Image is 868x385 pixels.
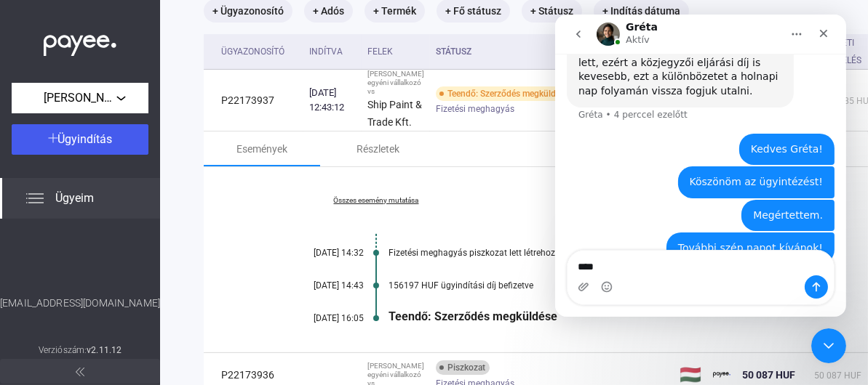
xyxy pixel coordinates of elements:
[26,190,44,207] img: list.svg
[357,140,400,158] div: Részletek
[46,267,57,278] button: Emojiválasztó
[276,313,364,323] div: [DATE] 16:05
[44,27,116,57] img: white-payee-white-dot.svg
[135,161,268,175] div: Köszönöm az ügyintézést!
[389,280,861,291] div: 156197 HUF ügyindítási díj befizetve
[55,190,94,207] span: Ügyeim
[196,128,268,142] div: Kedves Gréta!
[12,236,279,261] textarea: Üzenet…
[713,366,730,384] img: payee-logo
[12,185,279,219] div: Magyar szerint…
[204,70,303,131] td: P22173937
[12,83,148,113] button: [PERSON_NAME] egyéni vállalkozó
[367,99,422,128] strong: Ship Paint & Trade Kft.
[389,248,861,258] div: Fizetési meghagyás piszkozat lett létrehozva
[309,43,356,60] div: Indítva
[198,194,268,208] div: Megértettem.
[76,368,84,376] img: arrow-double-left-grey.svg
[12,124,148,155] button: Ügyindítás
[236,140,287,158] div: Események
[430,34,674,70] th: Státusz
[309,86,356,115] div: [DATE] 12:43:12
[58,132,113,146] span: Ügyindítás
[12,218,279,267] div: Magyar szerint…
[814,370,861,381] span: 50 087 HUF
[221,43,298,60] div: Ügyazonosító
[221,43,284,60] div: Ügyazonosító
[811,328,846,363] iframe: Intercom live chat
[111,218,279,250] div: További szép napot kívánok!
[555,15,846,317] iframe: Intercom live chat
[44,89,116,107] span: [PERSON_NAME] egyéni vállalkozó
[12,119,279,153] div: Magyar szerint…
[12,152,279,185] div: Magyar szerint…
[23,267,34,278] button: Csatolmány feltöltése
[48,133,58,143] img: plus-white.svg
[367,70,424,96] div: [PERSON_NAME] egyéni vállalkozó vs
[123,152,279,184] div: Köszönöm az ügyintézést!
[186,185,279,217] div: Megértettem.
[276,280,364,291] div: [DATE] 14:43
[436,100,514,118] span: Fizetési meghagyás
[276,196,476,205] a: Összes esemény mutatása
[436,86,573,101] div: Teendő: Szerződés megküldése
[436,360,490,375] div: Piszkozat
[367,43,424,60] div: Felek
[184,119,279,151] div: Kedves Gréta!
[23,96,132,105] div: Gréta • 4 perccel ezelőtt
[742,369,795,381] span: 50 087 HUF
[123,227,268,241] div: További szép napot kívánok!
[309,43,343,60] div: Indítva
[87,345,122,355] strong: v2.11.12
[276,248,364,258] div: [DATE] 14:32
[250,261,273,284] button: Üzenet küldése…
[367,43,393,60] div: Felek
[389,309,861,323] div: Teendő: Szerződés megküldése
